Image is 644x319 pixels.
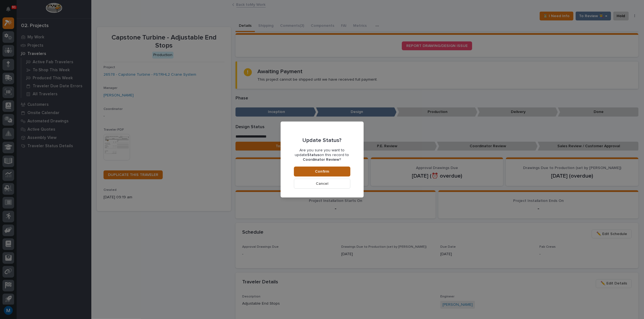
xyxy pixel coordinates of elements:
[316,181,328,186] span: Cancel
[315,169,329,174] span: Confirm
[303,158,340,162] b: Coordinator Review
[307,153,320,157] b: Status
[294,179,350,189] button: Cancel
[302,137,342,144] p: Update Status?
[294,167,350,176] button: Confirm
[294,148,350,162] p: Are you sure you want to update on this record to ?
